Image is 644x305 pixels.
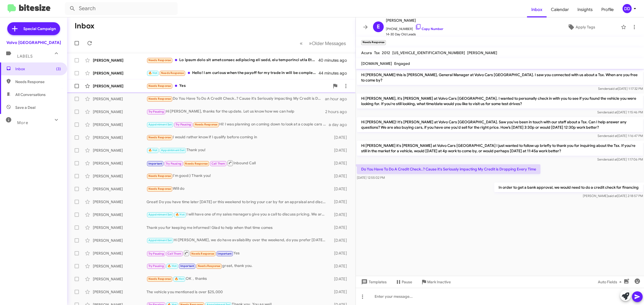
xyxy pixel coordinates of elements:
[357,70,643,85] p: Hi [PERSON_NAME] this is [PERSON_NAME], General Manager at Volvo Cars [GEOGRAPHIC_DATA]. I saw yo...
[93,199,147,204] div: [PERSON_NAME]
[93,135,147,140] div: [PERSON_NAME]
[415,27,443,31] a: Copy Number
[56,66,61,72] span: (3)
[309,40,312,47] span: »
[147,83,330,89] div: Yes
[147,57,319,63] div: Lo ipsum dolo sit ametconsec adipiscing eli sedd, eiu temporinci utla Etdolo. Magnaa eni admin ve...
[147,70,319,76] div: Hello! I am curious when the payoff for my trade in will be complete? I still see the loan in my ...
[360,277,387,287] span: Templates
[147,173,329,179] div: I'm good:) Thank you!
[597,110,643,114] span: Sender [DATE] 1:15:46 PM
[93,173,147,179] div: [PERSON_NAME]
[15,66,61,72] span: Inbox
[329,148,351,153] div: [DATE]
[147,160,329,166] div: Inbound Call
[148,58,171,62] span: Needs Response
[329,212,351,217] div: [DATE]
[306,38,349,49] button: Next
[391,277,416,287] button: Pause
[93,96,147,102] div: [PERSON_NAME]
[93,148,147,153] div: [PERSON_NAME]
[544,22,618,32] button: Apply Tags
[598,87,643,91] span: Sender [DATE] 1:17:32 PM
[325,109,351,114] div: 2 hours ago
[329,135,351,140] div: [DATE]
[547,2,573,17] a: Calendar
[147,186,329,192] div: Will do
[527,2,547,17] span: Inbox
[161,71,184,75] span: Needs Response
[148,174,171,178] span: Needs Response
[17,54,33,59] span: Labels
[161,148,185,152] span: Appointment Set
[93,161,147,166] div: [PERSON_NAME]
[15,105,35,110] span: Save a Deal
[7,22,60,35] a: Special Campaign
[148,264,164,268] span: Try Pausing
[180,264,194,268] span: Important
[148,213,172,216] span: Appointment Set
[325,96,351,102] div: an hour ago
[608,110,617,114] span: said at
[494,183,643,192] p: In order to get a bank approval, we would need to do a credit check for financing
[166,162,181,165] span: Try Pausing
[211,162,225,165] span: Call Them
[300,40,303,47] span: «
[23,26,56,31] span: Special Campaign
[93,122,147,127] div: [PERSON_NAME]
[576,22,595,32] span: Apply Tags
[147,250,329,256] div: Yes
[394,61,410,66] span: Engaged
[175,123,191,126] span: Try Pausing
[6,40,61,45] div: Volvo [GEOGRAPHIC_DATA]
[386,32,443,37] span: 14-30 Day Old Leads
[93,238,147,243] div: [PERSON_NAME]
[357,141,643,156] p: Hi [PERSON_NAME] it's [PERSON_NAME] at Volvo Cars [GEOGRAPHIC_DATA] I just wanted to follow up br...
[594,277,628,287] button: Auto Fields
[93,109,147,114] div: [PERSON_NAME]
[218,252,232,255] span: Important
[416,277,455,287] button: Mark Inactive
[329,289,351,295] div: [DATE]
[147,199,329,204] div: Great! Do you have time later [DATE] or this weekend to bring your car by for an appraisal and di...
[609,87,618,91] span: said at
[93,212,147,217] div: [PERSON_NAME]
[198,264,221,268] span: Needs Response
[148,97,171,101] span: Needs Response
[377,23,380,31] span: E
[147,121,329,128] div: Hi! I was planning on coming down to look at a couple cars I was interested in but it looked like...
[598,134,643,138] span: Sender [DATE] 1:16:47 PM
[93,70,147,76] div: [PERSON_NAME]
[93,289,147,295] div: [PERSON_NAME]
[329,199,351,204] div: [DATE]
[147,96,325,102] div: Do You Have To Do A Credit Check..? Cause it's Seriously impacting My Credit is Dropping Every Time
[17,120,28,125] span: More
[167,252,181,255] span: Call Them
[319,58,351,63] div: 40 minutes ago
[93,58,147,63] div: [PERSON_NAME]
[329,161,351,166] div: [DATE]
[93,276,147,282] div: [PERSON_NAME]
[312,40,346,46] span: Older Messages
[319,70,351,76] div: 44 minutes ago
[147,276,329,282] div: OK，thanks
[93,83,147,89] div: [PERSON_NAME]
[573,2,597,17] a: Insights
[65,2,178,15] input: Search
[427,277,451,287] span: Mark Inactive
[329,173,351,179] div: [DATE]
[357,176,385,180] span: [DATE] 12:55:02 PM
[583,194,643,198] span: [PERSON_NAME] [DATE] 2:18:57 PM
[148,252,164,255] span: Try Pausing
[608,157,617,161] span: said at
[392,50,465,55] span: [US_VEHICLE_IDENTIFICATION_NUMBER]
[195,123,218,126] span: Needs Response
[148,187,171,191] span: Needs Response
[148,110,164,113] span: Try Pausing
[148,162,162,165] span: Important
[329,276,351,282] div: [DATE]
[147,237,329,243] div: Hi [PERSON_NAME], we do have availability over the weekend, do you prefer [DATE] or [DATE]? Core ...
[402,277,412,287] span: Pause
[148,123,172,126] span: Appointment Set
